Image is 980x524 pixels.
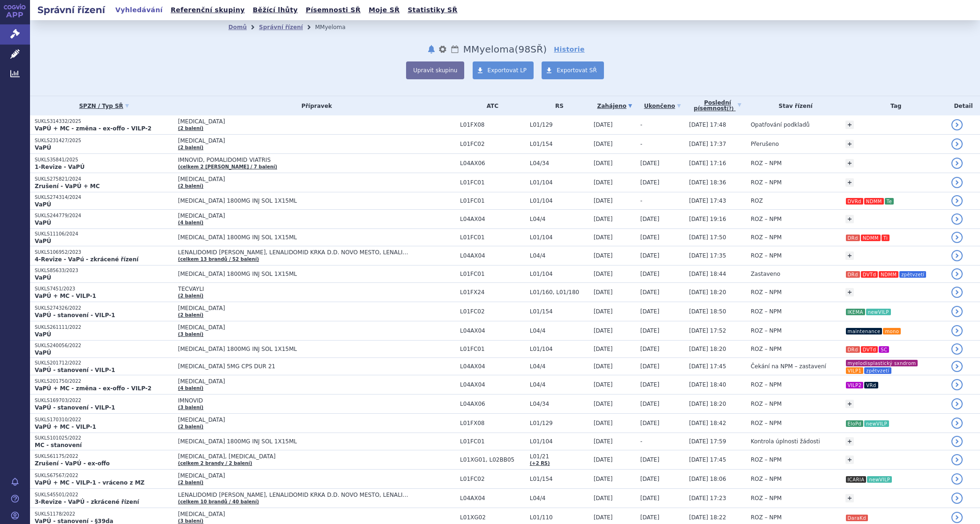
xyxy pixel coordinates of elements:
[460,289,525,296] span: L01FX24
[951,436,963,447] a: detail
[689,234,726,241] span: [DATE] 17:50
[35,378,173,385] p: SUKLS201750/2022
[746,96,841,115] th: Stav řízení
[594,363,613,370] span: [DATE]
[689,346,726,352] span: [DATE] 18:20
[178,511,413,517] span: [MEDICAL_DATA]
[594,476,613,482] span: [DATE]
[514,44,547,55] span: ( SŘ)
[35,274,51,281] strong: VaPÚ
[259,24,303,30] a: Správní řízení
[406,61,464,79] button: Upravit skupinu
[951,398,963,410] a: detail
[178,480,204,485] a: (2 balení)
[751,381,782,388] span: ROZ – NPM
[751,216,782,222] span: ROZ – NPM
[846,420,864,427] i: EloPd
[751,456,782,463] span: ROZ – NPM
[861,235,881,241] i: NDMM
[951,119,963,130] a: detail
[35,201,51,208] strong: VaPÚ
[460,197,525,204] span: L01FC01
[168,4,248,16] a: Referenční skupiny
[751,252,782,259] span: ROZ – NPM
[35,125,151,132] strong: VaPÚ + MC - změna - ex-offo - VILP-2
[594,438,613,445] span: [DATE]
[885,198,894,205] i: Te
[35,331,51,338] strong: VaPÚ
[751,401,782,407] span: ROZ – NPM
[882,235,890,241] i: Ti
[35,367,115,373] strong: VaPÚ - stanovení - VILP-1
[951,287,963,298] a: detail
[861,346,878,353] i: DVTd
[846,360,918,366] i: myelodisplastický sxndrom
[35,324,173,331] p: SUKLS261111/2022
[899,271,926,278] i: zpětvzetí
[846,476,867,483] i: ICARIA
[35,460,110,467] strong: Zrušení - VaPÚ - ex-offo
[594,160,613,167] span: [DATE]
[427,44,436,55] button: notifikace
[951,250,963,261] a: detail
[727,106,734,112] abbr: (?)
[530,495,589,501] span: L04/4
[594,179,613,186] span: [DATE]
[178,183,204,189] a: (2 balení)
[594,308,613,315] span: [DATE]
[947,96,980,115] th: Detail
[530,461,550,466] a: (+2 RS)
[594,141,613,147] span: [DATE]
[641,289,660,296] span: [DATE]
[689,141,726,147] span: [DATE] 17:37
[689,289,726,296] span: [DATE] 18:20
[35,118,173,125] p: SUKLS314332/2025
[845,456,854,464] a: +
[879,271,898,278] i: NDMM
[689,495,726,501] span: [DATE] 17:23
[641,122,642,128] span: -
[751,476,782,482] span: ROZ – NPM
[366,4,402,16] a: Moje SŘ
[845,494,854,502] a: +
[178,213,413,219] span: [MEDICAL_DATA]
[178,305,413,311] span: [MEDICAL_DATA]
[35,424,96,430] strong: VaPÚ + MC - VILP-1
[864,420,889,427] i: newVILP
[641,363,660,370] span: [DATE]
[641,234,660,241] span: [DATE]
[641,252,660,259] span: [DATE]
[594,420,613,426] span: [DATE]
[557,67,597,74] span: Exportovat SŘ
[641,401,660,407] span: [DATE]
[35,213,173,219] p: SUKLS244779/2024
[35,397,173,404] p: SUKLS169703/2022
[879,346,889,353] i: SC
[178,363,413,370] span: [MEDICAL_DATA] 5MG CPS DUR 21
[864,198,884,205] i: NDMM
[460,327,525,334] span: L04AX04
[35,144,51,151] strong: VaPÚ
[530,346,589,352] span: L01/104
[542,61,604,79] a: Exportovat SŘ
[689,252,726,259] span: [DATE] 17:35
[35,256,138,263] strong: 4-Revize - VaPú - zkrácené řízení
[641,141,642,147] span: -
[178,145,204,150] a: (2 balení)
[751,179,782,186] span: ROZ – NPM
[455,96,525,115] th: ATC
[751,308,782,315] span: ROZ – NPM
[594,271,613,277] span: [DATE]
[846,198,863,205] i: DVRd
[689,122,726,128] span: [DATE] 17:48
[530,514,589,521] span: L01/110
[846,382,864,388] i: VILP2
[846,309,865,315] i: IKEMA
[460,160,525,167] span: L04AX06
[641,271,660,277] span: [DATE]
[35,249,173,256] p: SUKLS106952/2023
[178,118,413,125] span: [MEDICAL_DATA]
[250,4,301,16] a: Běžící lhůty
[845,140,854,148] a: +
[689,438,726,445] span: [DATE] 17:59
